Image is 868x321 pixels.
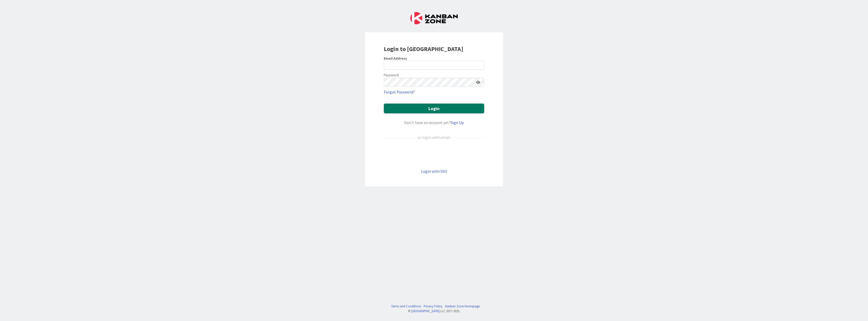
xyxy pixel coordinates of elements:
[410,12,458,24] img: Kanban Zone
[389,309,480,313] div: © LLC 2017- 2025 .
[391,304,421,309] a: Terms and Conditions
[384,56,407,61] label: Email Address
[384,45,463,53] b: Login to [GEOGRAPHIC_DATA]
[451,120,464,125] a: Sign Up
[384,72,399,78] label: Password
[384,104,484,113] button: Login
[421,169,447,174] a: Login with SSO
[445,304,480,309] a: Kanban Zone Homepage
[384,119,484,126] div: Don’t have an account yet?
[416,134,452,140] div: or login with email
[381,149,487,160] iframe: Sign in with Google Button
[411,309,440,313] a: [GEOGRAPHIC_DATA]
[384,89,415,95] a: Forgot Password?
[424,304,443,309] a: Privacy Policy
